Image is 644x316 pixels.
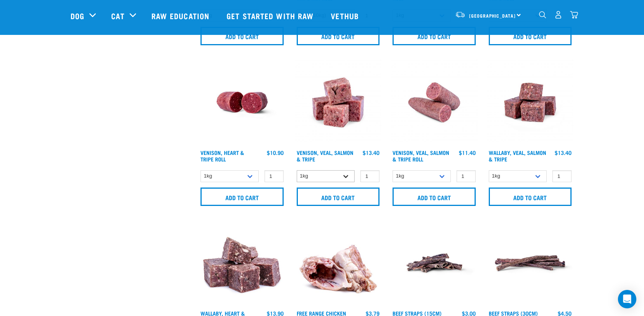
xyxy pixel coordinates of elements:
[393,312,442,314] a: Beef Straps (15cm)
[618,290,636,308] div: Open Intercom Messenger
[200,188,284,206] input: Add to cart
[393,151,449,160] a: Venison, Veal, Salmon & Tripe Roll
[555,150,572,156] div: $13.40
[552,170,572,182] input: 1
[71,10,84,21] a: Dog
[219,0,323,31] a: Get started with Raw
[267,150,284,156] div: $10.90
[489,312,538,314] a: Beef Straps (30cm)
[391,220,478,307] img: Raw Essentials Beef Straps 15cm 6 Pack
[489,27,572,45] input: Add to cart
[323,0,368,31] a: Vethub
[264,170,284,182] input: 1
[200,27,284,45] input: Add to cart
[554,11,562,19] img: user.png
[295,220,382,307] img: 1236 Chicken Frame Turks 01
[295,59,382,146] img: Venison Veal Salmon Tripe 1621
[487,220,574,307] img: Raw Essentials Beef Straps 6 Pack
[391,59,478,146] img: Venison Veal Salmon Tripe 1651
[570,11,578,19] img: home-icon@2x.png
[297,188,380,206] input: Add to cart
[111,10,124,21] a: Cat
[363,150,379,156] div: $13.40
[469,14,516,17] span: [GEOGRAPHIC_DATA]
[297,151,353,160] a: Venison, Veal, Salmon & Tripe
[487,59,574,146] img: Wallaby Veal Salmon Tripe 1642
[297,27,380,45] input: Add to cart
[489,151,546,160] a: Wallaby, Veal, Salmon & Tripe
[455,11,465,18] img: van-moving.png
[200,151,244,160] a: Venison, Heart & Tripe Roll
[393,27,476,45] input: Add to cart
[539,11,546,18] img: home-icon-1@2x.png
[199,220,286,307] img: 1174 Wallaby Heart Tripe Mix 01
[360,170,379,182] input: 1
[457,170,476,182] input: 1
[199,59,286,146] img: Raw Essentials Venison Heart & Tripe Hypoallergenic Raw Pet Food Bulk Roll Unwrapped
[144,0,219,31] a: Raw Education
[459,150,476,156] div: $11.40
[393,188,476,206] input: Add to cart
[489,188,572,206] input: Add to cart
